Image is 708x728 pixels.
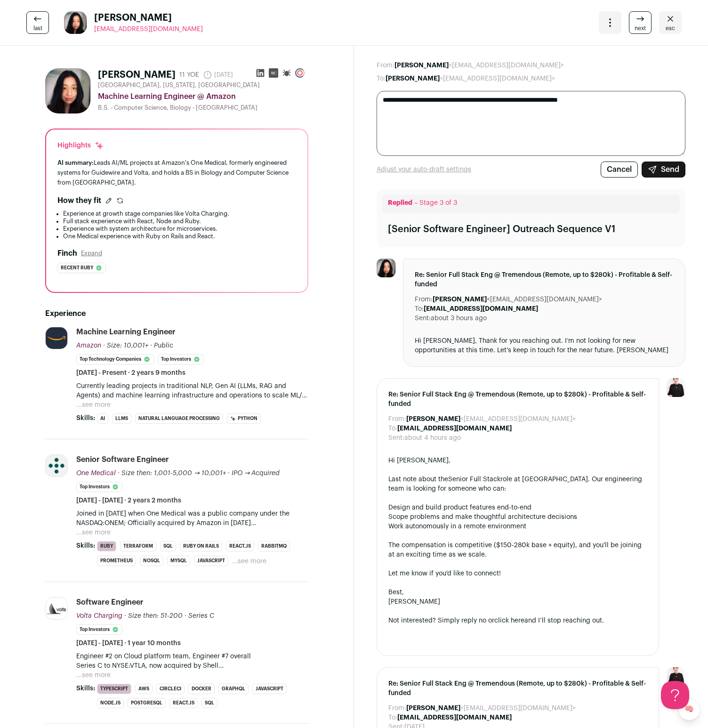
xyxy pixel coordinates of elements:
li: Top Investors [76,482,122,492]
button: Open dropdown [599,11,621,34]
a: Close [659,11,682,34]
span: [DATE] - Present · 2 years 9 months [76,368,185,378]
div: Machine Learning Engineer @ Amazon [98,91,308,102]
h1: [PERSON_NAME] [98,68,176,81]
li: Full stack experience with React, Node and Ruby. [63,218,296,225]
span: next [635,24,646,32]
li: Terraform [120,541,156,551]
dt: From: [377,61,394,70]
dt: To: [415,304,424,314]
span: [PERSON_NAME] [94,11,203,24]
div: Senior Software Engineer [76,454,169,465]
button: Send [642,162,685,178]
span: Re: Senior Full Stack Eng @ Tremendous (Remote, up to $280k) - Profitable & Self-funded [388,679,647,698]
b: [PERSON_NAME] [386,75,440,82]
li: Experience at growth stage companies like Volta Charging. [63,210,296,218]
img: 9ae4e8a187dba7c298ccde0f7e6f5bc329071339d766b3ad0a2ae68835fe6756.jpg [377,259,395,277]
a: 🧠 [678,698,700,720]
dd: <[EMAIL_ADDRESS][DOMAIN_NAME]> [386,74,555,83]
div: Best, [388,588,647,597]
h2: Experience [45,308,308,319]
li: Ruby [97,541,116,551]
li: PostgreSQL [128,698,166,708]
dt: Sent: [388,433,404,443]
div: [PERSON_NAME] [388,597,647,607]
dd: <[EMAIL_ADDRESS][DOMAIN_NAME]> [406,704,576,713]
span: last [33,24,42,32]
img: e36df5e125c6fb2c61edd5a0d3955424ed50ce57e60c515fc8d516ef803e31c7.jpg [46,327,67,349]
span: · [150,341,152,350]
span: Stage 3 of 3 [419,200,457,206]
button: ...see more [76,400,111,410]
dt: To: [388,713,397,722]
div: Not interested? Simply reply no or and I’ll stop reaching out. [388,616,647,625]
li: Scope problems and make thoughtful architecture decisions [388,512,647,522]
span: Skills: [76,684,95,693]
span: [DATE] [203,70,233,80]
li: JavaScript [252,684,287,694]
b: [PERSON_NAME] [406,416,460,422]
button: ...see more [232,557,266,566]
span: [GEOGRAPHIC_DATA], [US_STATE], [GEOGRAPHIC_DATA] [98,81,260,89]
span: · Size: 10,001+ [103,342,148,349]
span: · [185,611,186,621]
span: Volta Charging [76,613,122,619]
b: [PERSON_NAME] [394,62,449,69]
span: [DATE] - [DATE] · 1 year 10 months [76,639,181,648]
span: Skills: [76,413,95,423]
li: Design and build product features end-to-end [388,503,647,512]
li: Python [227,413,261,424]
b: [EMAIL_ADDRESS][DOMAIN_NAME] [397,714,512,721]
a: Adjust your auto-draft settings [377,165,471,174]
li: Top Investors [76,624,122,635]
dd: <[EMAIL_ADDRESS][DOMAIN_NAME]> [394,61,564,70]
dt: To: [388,424,397,433]
span: AI summary: [57,160,94,166]
span: Recent ruby [61,263,93,273]
li: Experience with system architecture for microservices. [63,225,296,233]
li: One Medical experience with Ruby on Rails and React. [63,233,296,240]
span: · Size then: 1,001-5,000 → 10,001+ [118,470,226,477]
img: 9240684-medium_jpg [667,378,685,397]
a: [EMAIL_ADDRESS][DOMAIN_NAME] [94,24,203,34]
span: – [414,200,418,206]
img: 508bdc4d3cab6e741c265ff225e2d3b8795555ee22d76bebfca748ed1896aea5.jpg [46,455,67,477]
span: IPO → Acquired [232,470,280,477]
div: Let me know if you'd like to connect! [388,569,647,578]
img: 9ae4e8a187dba7c298ccde0f7e6f5bc329071339d766b3ad0a2ae68835fe6756.jpg [45,68,90,113]
span: Replied [388,200,412,206]
b: [EMAIL_ADDRESS][DOMAIN_NAME] [397,425,512,432]
a: click here [494,617,524,624]
li: NoSQL [140,556,163,566]
button: ...see more [76,528,111,537]
button: ...see more [76,671,111,680]
div: Highlights [57,141,104,150]
li: MySQL [167,556,190,566]
dt: To: [377,74,386,83]
div: 11 YOE [179,70,199,80]
div: The compensation is competitive ($150-280k base + equity), and you'll be joining at an exciting t... [388,541,647,559]
li: Work autonomously in a remote environment [388,522,647,531]
b: [PERSON_NAME] [406,705,460,712]
span: · [228,469,230,478]
span: Skills: [76,541,95,550]
button: Cancel [601,162,638,178]
b: [EMAIL_ADDRESS][DOMAIN_NAME] [424,306,538,312]
li: JavaScript [194,556,228,566]
div: Leads AI/ML projects at Amazon's One Medical, formerly engineered systems for Guidewire and Volta... [57,158,296,187]
span: · Size then: 51-200 [124,613,183,619]
li: Docker [188,684,215,694]
span: Series C [188,613,214,619]
img: 9240684-medium_jpg [667,667,685,686]
div: Software Engineer [76,597,144,607]
li: Top Technology Companies [76,354,154,364]
button: Expand [81,250,102,257]
dd: <[EMAIL_ADDRESS][DOMAIN_NAME]> [433,295,602,304]
li: GraphQL [218,684,249,694]
span: [EMAIL_ADDRESS][DOMAIN_NAME] [94,26,203,32]
li: AI [97,413,108,424]
div: B.S. - Computer Science, Biology - [GEOGRAPHIC_DATA] [98,104,308,112]
a: next [629,11,652,34]
li: LLMs [112,413,131,424]
p: Joined in [DATE] when One Medical was a public company under the NASDAQ:ONEM; Officially acquired... [76,509,308,528]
